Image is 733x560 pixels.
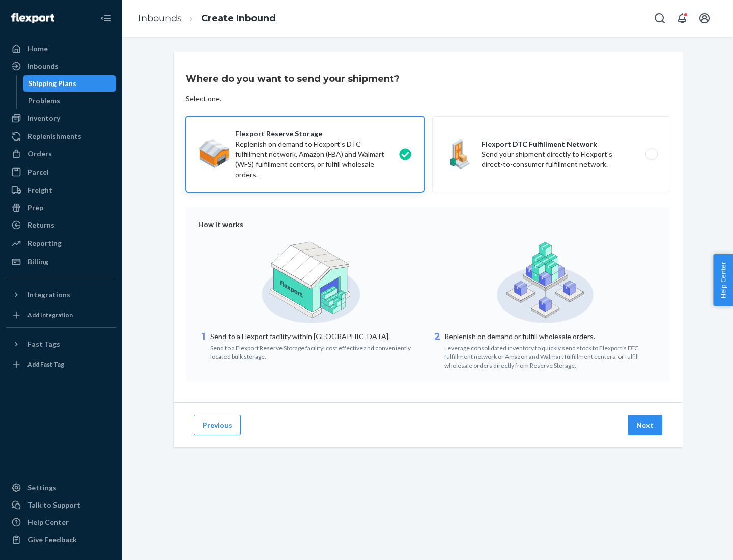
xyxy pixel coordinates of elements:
a: Parcel [6,164,116,180]
p: Send to a Flexport facility within [GEOGRAPHIC_DATA]. [210,331,424,342]
img: Flexport logo [11,13,54,23]
div: Give Feedback [27,535,77,545]
a: Billing [6,254,116,270]
a: Add Integration [6,307,116,323]
div: Add Integration [27,311,73,319]
div: Problems [28,96,60,106]
div: Home [27,44,48,54]
button: Open notifications [672,8,692,29]
a: Help Center [6,514,116,530]
div: Returns [27,220,54,230]
button: Fast Tags [6,336,116,352]
button: Give Feedback [6,531,116,548]
div: 2 [432,330,442,370]
div: Fast Tags [27,339,60,349]
div: Integrations [27,290,70,300]
div: Prep [27,203,43,213]
div: Billing [27,257,48,267]
div: Orders [27,149,52,159]
button: Close Navigation [96,8,116,29]
button: Next [628,415,662,435]
a: Prep [6,200,116,216]
a: Inventory [6,110,116,126]
a: Add Fast Tag [6,356,116,373]
button: Help Center [713,254,733,306]
div: Inventory [27,113,60,123]
a: Freight [6,182,116,199]
div: Send to a Flexport Reserve Storage facility: cost effective and conveniently located bulk storage. [210,342,424,361]
div: Inbounds [27,61,59,71]
a: Reporting [6,235,116,251]
a: Talk to Support [6,497,116,513]
h3: Where do you want to send your shipment? [186,72,400,86]
div: 1 [198,330,208,361]
a: Settings [6,480,116,496]
a: Create Inbound [201,13,276,24]
button: Integrations [6,287,116,303]
a: Replenishments [6,128,116,145]
div: Parcel [27,167,49,177]
p: Replenish on demand or fulfill wholesale orders. [444,331,658,342]
div: Leverage consolidated inventory to quickly send stock to Flexport's DTC fulfillment network or Am... [444,342,658,370]
a: Orders [6,146,116,162]
button: Open Search Box [650,8,670,29]
a: Home [6,41,116,57]
div: Replenishments [27,131,81,142]
a: Inbounds [6,58,116,74]
div: Freight [27,185,52,195]
div: How it works [198,219,658,230]
div: Reporting [27,238,62,248]
button: Previous [194,415,241,435]
a: Returns [6,217,116,233]
div: Talk to Support [27,500,80,510]
button: Open account menu [694,8,715,29]
div: Shipping Plans [28,78,76,89]
div: Select one. [186,94,221,104]
div: Help Center [27,517,69,527]
ol: breadcrumbs [130,4,284,34]
a: Inbounds [138,13,182,24]
div: Settings [27,483,57,493]
div: Add Fast Tag [27,360,64,369]
a: Problems [23,93,117,109]
a: Shipping Plans [23,75,117,92]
